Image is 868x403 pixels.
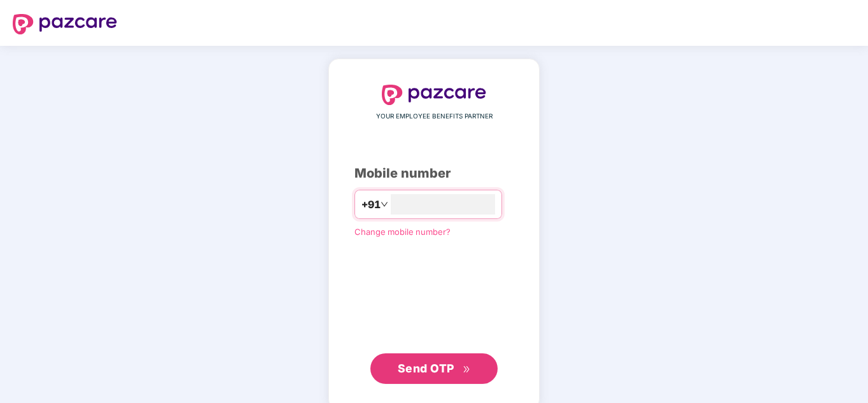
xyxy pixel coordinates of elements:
div: Mobile number [354,164,514,183]
img: logo [13,14,117,34]
span: Send OTP [398,362,454,375]
span: YOUR EMPLOYEE BENEFITS PARTNER [376,111,493,122]
img: logo [382,85,486,105]
a: Change mobile number? [354,227,451,237]
span: down [381,201,388,208]
span: double-right [463,365,471,374]
span: +91 [361,197,381,213]
button: Send OTPdouble-right [370,353,498,384]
